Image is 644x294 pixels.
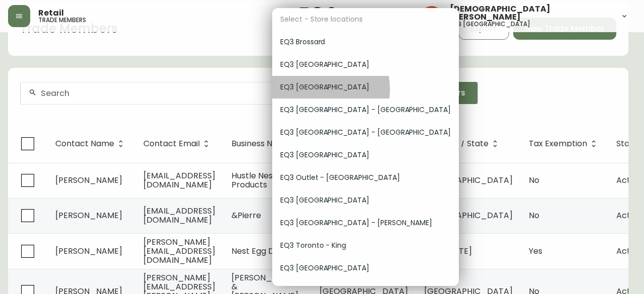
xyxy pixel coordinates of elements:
span: EQ3 [GEOGRAPHIC_DATA] - [GEOGRAPHIC_DATA] [280,105,451,115]
div: EQ3 Toronto - King [272,234,459,257]
div: EQ3 [GEOGRAPHIC_DATA] [272,144,459,166]
span: EQ3 [GEOGRAPHIC_DATA] - [GEOGRAPHIC_DATA] [280,127,451,138]
div: EQ3 [GEOGRAPHIC_DATA] [272,189,459,212]
span: EQ3 Toronto - King [280,240,451,251]
span: EQ3 [GEOGRAPHIC_DATA] [280,150,451,160]
div: EQ3 [GEOGRAPHIC_DATA] - [GEOGRAPHIC_DATA] [272,121,459,144]
span: EQ3 [GEOGRAPHIC_DATA] [280,82,451,92]
div: EQ3 [GEOGRAPHIC_DATA] [272,257,459,279]
span: EQ3 [GEOGRAPHIC_DATA] [280,59,451,70]
span: EQ3 Outlet - [GEOGRAPHIC_DATA] [280,172,451,183]
div: EQ3 Brossard [272,31,459,53]
div: EQ3 [GEOGRAPHIC_DATA] [272,76,459,99]
span: EQ3 [GEOGRAPHIC_DATA] [280,195,451,206]
span: EQ3 [GEOGRAPHIC_DATA] [280,263,451,273]
div: EQ3 Outlet - [GEOGRAPHIC_DATA] [272,166,459,189]
div: EQ3 [GEOGRAPHIC_DATA] [272,53,459,76]
span: EQ3 Brossard [280,37,451,47]
div: EQ3 [GEOGRAPHIC_DATA] - [GEOGRAPHIC_DATA] [272,99,459,121]
span: EQ3 [GEOGRAPHIC_DATA] - [PERSON_NAME] [280,218,451,228]
div: EQ3 [GEOGRAPHIC_DATA] - [PERSON_NAME] [272,212,459,234]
